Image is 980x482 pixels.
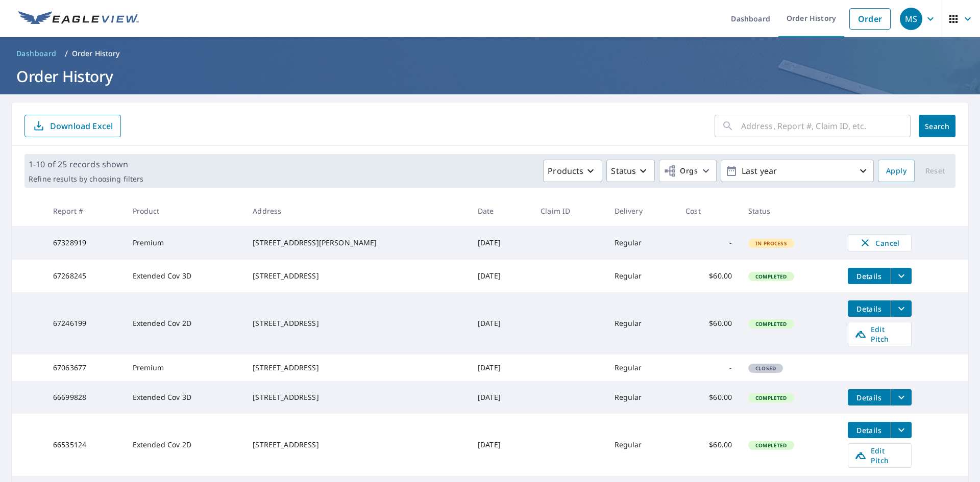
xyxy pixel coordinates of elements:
button: Apply [878,160,915,182]
p: Last year [738,162,857,180]
td: [DATE] [470,292,532,354]
button: detailsBtn-66535124 [848,422,891,438]
span: Completed [749,394,793,401]
span: Completed [749,442,793,449]
p: Status [611,165,636,177]
button: detailsBtn-67246199 [848,300,891,317]
div: MS [900,8,922,30]
td: 67063677 [45,354,125,381]
p: Order History [72,48,120,59]
td: Regular [606,414,678,476]
td: Regular [606,292,678,354]
td: $60.00 [677,260,740,292]
td: - [677,354,740,381]
button: Last year [721,160,874,182]
th: Date [470,196,532,226]
td: Regular [606,260,678,292]
button: filesDropdownBtn-66535124 [891,422,912,438]
div: [STREET_ADDRESS] [253,271,461,281]
td: 66535124 [45,414,125,476]
span: Dashboard [16,48,57,59]
button: Orgs [659,160,717,182]
span: Details [854,393,885,402]
td: Extended Cov 2D [125,292,245,354]
td: Extended Cov 3D [125,260,245,292]
button: Cancel [848,234,912,251]
span: In Process [749,240,793,247]
th: Product [125,196,245,226]
p: Refine results by choosing filters [29,174,143,184]
td: 67268245 [45,260,125,292]
li: / [65,47,68,60]
span: Completed [749,273,793,280]
span: Edit Pitch [854,446,905,465]
button: Status [606,160,655,182]
button: Download Excel [24,115,121,137]
td: - [677,226,740,260]
td: [DATE] [470,260,532,292]
a: Order [849,8,891,30]
td: Regular [606,381,678,414]
p: Products [548,165,583,177]
span: Search [927,121,947,131]
td: $60.00 [677,414,740,476]
span: Details [854,271,885,281]
input: Address, Report #, Claim ID, etc. [741,112,911,140]
span: Details [854,304,885,314]
span: Orgs [664,165,698,177]
nav: breadcrumb [12,45,968,62]
td: Premium [125,354,245,381]
td: [DATE] [470,381,532,414]
th: Status [740,196,839,226]
a: Edit Pitch [848,322,912,346]
div: [STREET_ADDRESS][PERSON_NAME] [253,238,461,248]
button: Products [543,160,602,182]
span: Closed [749,365,782,372]
td: 67246199 [45,292,125,354]
td: $60.00 [677,292,740,354]
h1: Order History [12,66,968,87]
button: detailsBtn-67268245 [848,268,891,284]
td: Premium [125,226,245,260]
div: [STREET_ADDRESS] [253,392,461,402]
td: 67328919 [45,226,125,260]
span: Completed [749,320,793,327]
td: Extended Cov 2D [125,414,245,476]
td: Regular [606,226,678,260]
th: Address [244,196,470,226]
td: 66699828 [45,381,125,414]
button: filesDropdownBtn-67268245 [891,268,912,284]
div: [STREET_ADDRESS] [253,440,461,450]
button: filesDropdownBtn-66699828 [891,389,912,405]
button: detailsBtn-66699828 [848,389,891,405]
th: Report # [45,196,125,226]
span: Details [854,425,885,435]
span: Cancel [859,237,901,249]
p: 1-10 of 25 records shown [29,158,143,170]
span: Edit Pitch [854,324,905,344]
img: EV Logo [18,11,139,27]
th: Delivery [606,196,678,226]
td: [DATE] [470,226,532,260]
div: [STREET_ADDRESS] [253,363,461,373]
span: Apply [886,165,906,177]
th: Cost [677,196,740,226]
th: Claim ID [532,196,606,226]
div: [STREET_ADDRESS] [253,318,461,328]
p: Download Excel [50,120,113,132]
button: filesDropdownBtn-67246199 [891,300,912,317]
td: [DATE] [470,354,532,381]
td: Extended Cov 3D [125,381,245,414]
td: [DATE] [470,414,532,476]
a: Edit Pitch [848,443,912,468]
a: Dashboard [12,45,61,62]
td: $60.00 [677,381,740,414]
td: Regular [606,354,678,381]
button: Search [919,115,955,137]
